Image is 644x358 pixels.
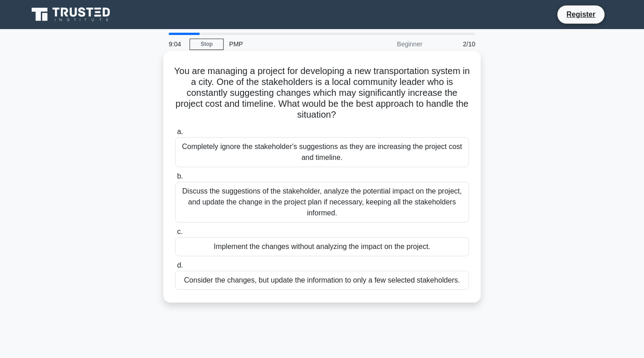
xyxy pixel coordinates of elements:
div: 2/10 [428,35,481,53]
span: c. [177,228,182,235]
a: Register [561,9,601,20]
div: Consider the changes, but update the information to only a few selected stakeholders. [175,271,469,290]
div: PMP [224,35,348,53]
h5: You are managing a project for developing a new transportation system in a city. One of the stake... [174,65,470,121]
div: Completely ignore the stakeholder's suggestions as they are increasing the project cost and timel... [175,137,469,167]
span: d. [177,261,183,269]
span: b. [177,172,183,180]
a: Stop [190,39,224,50]
div: 9:04 [163,35,190,53]
span: a. [177,128,183,135]
div: Beginner [348,35,428,53]
div: Discuss the suggestions of the stakeholder, analyze the potential impact on the project, and upda... [175,182,469,223]
div: Implement the changes without analyzing the impact on the project. [175,237,469,256]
